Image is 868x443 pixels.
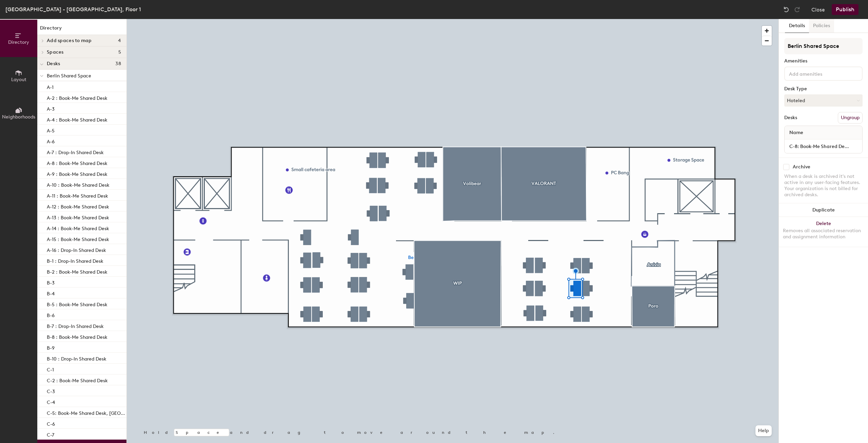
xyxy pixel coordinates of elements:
p: C-7 [47,430,54,438]
p: B-6 [47,311,55,318]
span: Spaces [47,50,64,55]
p: A-8 : Book-Me Shared Desk [47,159,107,166]
span: 5 [118,50,121,55]
span: Add spaces to map [47,38,92,43]
p: C-3 [47,387,55,394]
img: Redo [794,6,801,13]
p: A-7 : Drop-In Shared Desk [47,148,104,155]
input: Unnamed desk [786,142,861,151]
p: A-15 : Book-Me Shared Desk [47,235,109,242]
p: A-3 [47,104,55,112]
p: A-9 : Book-Me Shared Desk [47,169,107,177]
p: C-1 [47,365,54,373]
button: Close [811,4,825,15]
p: B-4 [47,289,55,297]
span: Name [786,127,807,139]
span: 4 [118,38,121,43]
button: Publish [832,4,859,15]
span: Layout [11,77,26,82]
span: Neighborhoods [2,114,35,120]
p: B-3 [47,278,55,286]
p: B-2 : Book-Me Shared Desk [47,267,107,275]
p: A-11 : Book-Me Shared Desk [47,191,108,199]
div: [GEOGRAPHIC_DATA] - [GEOGRAPHIC_DATA], Floor 1 [5,5,141,14]
button: DeleteRemoves all associated reservation and assignment information [779,217,868,247]
p: A-1 [47,82,54,90]
button: Details [785,19,809,33]
div: Archive [793,164,810,170]
div: Desk Type [784,86,863,92]
div: Desks [784,115,797,121]
span: Berlin Shared Space [47,73,91,79]
p: C-2 : Book-Me Shared Desk [47,376,108,384]
p: B-5 : Book-Me Shared Desk [47,300,107,308]
button: Duplicate [779,203,868,217]
p: A-2 : Book-Me Shared Desk [47,93,107,101]
button: Ungroup [838,112,863,124]
p: A-13 : Book-Me Shared Desk [47,213,109,221]
p: A-14 : Book-Me Shared Desk [47,224,109,232]
span: Desks [47,61,60,67]
p: A-6 [47,137,55,145]
p: B-10 : Drop-In Shared Desk [47,354,106,362]
span: 38 [115,61,121,67]
p: A-12 : Book-Me Shared Desk [47,202,109,210]
div: Amenities [784,58,863,64]
p: B-9 [47,343,55,351]
input: Add amenities [788,69,849,77]
p: A-5 [47,126,55,134]
div: When a desk is archived it's not active in any user-facing features. Your organization is not bil... [784,173,863,198]
p: C-5: Book-Me Shared Desk, [GEOGRAPHIC_DATA] Shared Space [47,408,125,416]
h1: Directory [37,24,126,35]
p: B-7 : Drop-In Shared Desk [47,321,104,329]
button: Help [755,425,772,436]
button: Hoteled [784,94,863,107]
p: A-16 : Drop-In Shared Desk [47,245,106,253]
p: B-8 : Book-Me Shared Desk [47,332,107,340]
p: A-4 : Book-Me Shared Desk [47,115,107,123]
p: A-10 : Book-Me Shared Desk [47,180,110,188]
p: C-6 [47,419,55,427]
img: Undo [783,6,790,13]
button: Policies [809,19,834,33]
p: C-4 [47,398,55,405]
span: Directory [8,39,29,45]
p: B-1 : Drop-In Shared Desk [47,256,103,264]
div: Removes all associated reservation and assignment information [783,228,864,240]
